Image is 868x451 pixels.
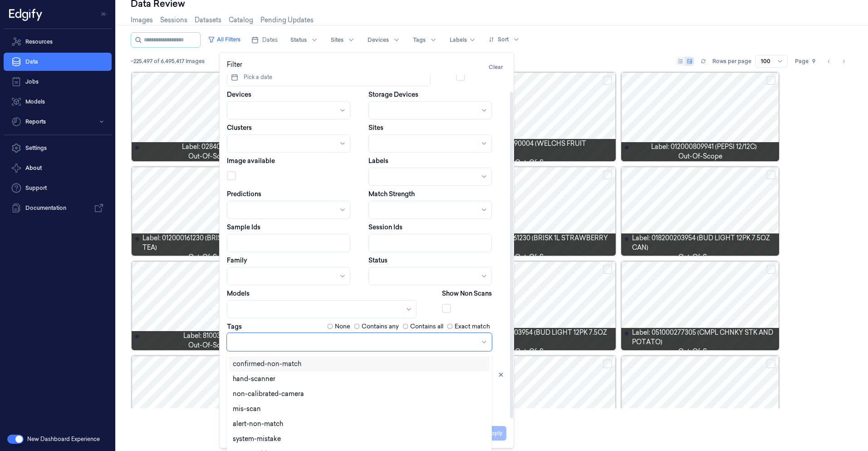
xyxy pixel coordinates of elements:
label: Models [227,289,250,298]
nav: pagination [823,55,850,68]
a: Resources [4,33,112,51]
label: Storage Devices [368,90,418,99]
a: Datasets [195,15,221,25]
button: Select row [603,170,612,179]
label: Session Ids [368,223,402,232]
label: Tags [227,323,242,330]
span: Pick a date [242,73,272,81]
div: hand-scanner [233,374,275,384]
span: Page [795,57,809,65]
button: About [4,159,112,177]
button: All Filters [204,32,244,47]
label: Devices [227,90,251,99]
a: Settings [4,139,112,157]
div: Filter [227,60,506,74]
span: Label: 028400090179 [182,142,246,152]
span: out-of-scope [515,253,559,262]
label: Contains all [410,322,443,331]
button: Dates [248,33,281,47]
span: 9 [812,57,815,65]
a: Catalog [229,15,253,25]
button: Select row [766,76,775,85]
span: Dates [262,36,278,44]
div: alert-non-match [233,419,283,429]
span: out-of-scope [678,152,722,161]
button: Clear [485,60,506,74]
button: Select row [766,265,775,274]
button: Select row [766,359,775,368]
label: Clusters [227,123,252,132]
span: Label: 018200203954 (BUD LIGHT 12PK 7.5OZ CAN) [469,328,613,347]
span: out-of-scope [188,152,232,161]
button: Reports [4,113,112,131]
a: Sessions [160,15,187,25]
label: Predictions [227,189,261,198]
div: confirmed-non-match [233,359,301,369]
button: Pick a date [227,68,431,86]
a: Images [131,15,153,25]
span: Label: 012000161230 (BRISK 1L STRAWBERRY TEA) [469,233,613,253]
div: system-mistake [233,434,281,444]
a: Jobs [4,73,112,91]
label: Sites [368,123,383,132]
span: out-of-scope [515,158,559,168]
span: Label: 018200203954 (BUD LIGHT 12PK 7.5OZ CAN) [632,233,775,253]
button: Go to next page [837,55,850,68]
a: Documentation [4,199,112,217]
span: out-of-scope [678,253,722,262]
span: ~225,497 of 6,495,417 Images [131,57,205,65]
span: Label: 012000161230 (BRISK 1L STRAWBERRY TEA) [142,233,286,253]
label: None [335,322,350,331]
label: Show Non Scans [442,289,492,298]
span: Label: 051000277305 (CMPL CHNKY STK AND POTATO) [632,328,775,347]
div: mis-scan [233,404,261,414]
button: Select row [603,76,612,85]
button: Select row [603,265,612,274]
span: out-of-scope [188,341,232,350]
div: non-calibrated-camera [233,389,304,399]
span: Label: 041800490004 (WELCHS FRUIT PUNCH) [469,139,613,158]
label: Family [227,256,247,265]
label: Labels [368,156,388,165]
p: Rows per page [712,57,751,65]
span: out-of-scope [678,347,722,357]
label: Sample Ids [227,223,260,232]
span: Label: 012000809941 (PEPSI 12/12C) [651,142,757,152]
button: Select row [603,359,612,368]
label: Match Strength [368,189,415,198]
a: Data [4,53,112,71]
label: Image available [227,156,275,165]
a: Support [4,179,112,197]
span: out-of-scope [515,347,559,357]
span: Label: 810036562201 [183,331,245,341]
button: Go to previous page [823,55,835,68]
a: Models [4,93,112,111]
button: Toggle Navigation [97,7,112,21]
label: Exact match [455,322,490,331]
label: Contains any [362,322,399,331]
button: Select row [766,170,775,179]
a: Pending Updates [260,15,314,25]
label: Status [368,256,387,265]
span: out-of-scope [188,253,232,262]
